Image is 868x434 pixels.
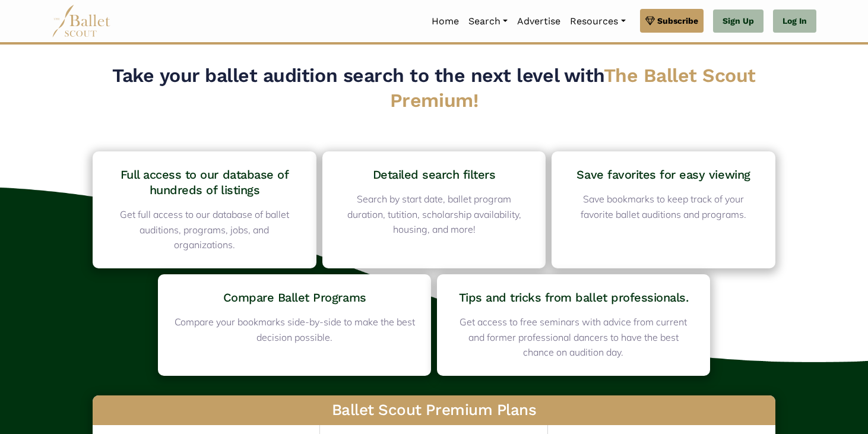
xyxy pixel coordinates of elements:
p: Compare your bookmarks side-by-side to make the best decision possible. [173,315,416,345]
h4: Save favorites for easy viewing [567,167,760,182]
p: Search by start date, ballet program duration, tutition, scholarship availability, housing, and m... [338,192,531,237]
a: Search [464,9,512,34]
h2: Take your ballet audition search to the next level with [87,64,781,113]
h4: Compare Ballet Programs [173,290,416,305]
a: Subscribe [640,9,704,33]
a: Resources [565,9,630,34]
h4: Detailed search filters [338,167,531,182]
h4: Full access to our database of hundreds of listings [108,167,301,198]
span: Subscribe [657,14,698,27]
p: Save bookmarks to keep track of your favorite ballet auditions and programs. [567,192,760,222]
a: Advertise [512,9,565,34]
img: gem.svg [645,14,655,27]
a: Sign Up [713,9,764,33]
a: Log In [773,9,816,33]
h3: Ballet Scout Premium Plans [93,395,775,425]
span: The Ballet Scout Premium! [390,64,756,112]
p: Get access to free seminars with advice from current and former professional dancers to have the ... [452,315,695,360]
a: Home [427,9,464,34]
p: Get full access to our database of ballet auditions, programs, jobs, and organizations. [108,207,301,253]
h4: Tips and tricks from ballet professionals. [452,290,695,305]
